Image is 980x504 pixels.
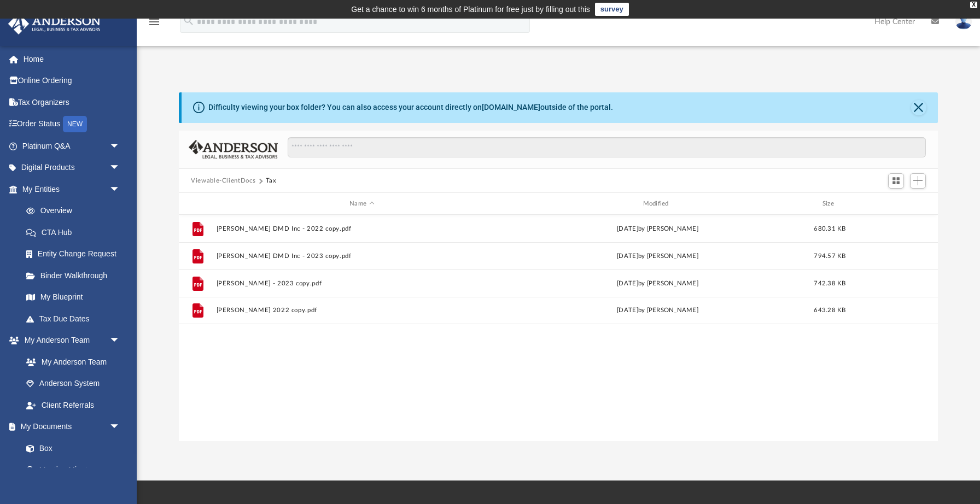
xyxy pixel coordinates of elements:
button: Close [911,100,926,115]
button: [PERSON_NAME] - 2023 copy.pdf [217,280,507,287]
div: close [970,2,977,8]
div: NEW [63,116,87,132]
a: Digital Productsarrow_drop_down [8,157,137,179]
button: Switch to Grid View [888,173,905,189]
button: Add [910,173,926,189]
span: arrow_drop_down [109,416,131,438]
a: My Blueprint [15,286,131,308]
a: Tax Due Dates [15,308,137,330]
div: [DATE] by [PERSON_NAME] [512,306,803,315]
div: id [184,199,211,209]
a: Meeting Minutes [15,459,131,481]
a: Tax Organizers [8,91,137,113]
button: [PERSON_NAME] DMD Inc - 2023 copy.pdf [217,253,507,260]
a: Online Ordering [8,70,137,92]
a: My Documentsarrow_drop_down [8,416,131,438]
div: id [856,199,933,209]
a: Overview [15,200,137,222]
a: My Anderson Team [15,351,126,373]
span: 680.31 KB [814,226,845,232]
a: Client Referrals [15,394,131,416]
i: search [183,15,195,27]
span: 742.38 KB [814,280,845,286]
a: Anderson System [15,373,131,395]
input: Search files and folders [288,137,926,158]
a: Binder Walkthrough [15,265,137,286]
div: [DATE] by [PERSON_NAME] [512,279,803,289]
img: Anderson Advisors Platinum Portal [5,13,104,34]
img: User Pic [955,14,972,30]
div: Size [808,199,852,209]
a: My Entitiesarrow_drop_down [8,178,137,200]
i: menu [148,15,161,28]
div: Modified [512,199,803,209]
a: menu [148,21,161,28]
div: Name [216,199,507,209]
a: Entity Change Request [15,243,137,265]
a: Platinum Q&Aarrow_drop_down [8,135,137,157]
a: Home [8,48,137,70]
a: CTA Hub [15,221,137,243]
a: survey [595,3,629,16]
span: arrow_drop_down [109,157,131,179]
a: My Anderson Teamarrow_drop_down [8,330,131,351]
span: 794.57 KB [814,253,845,259]
a: [DOMAIN_NAME] [482,103,540,112]
button: [PERSON_NAME] DMD Inc - 2022 copy.pdf [217,225,507,232]
div: Difficulty viewing your box folder? You can also access your account directly on outside of the p... [208,102,613,113]
a: Order StatusNEW [8,113,137,136]
div: [DATE] by [PERSON_NAME] [512,224,803,234]
button: [PERSON_NAME] 2022 copy.pdf [217,307,507,314]
span: arrow_drop_down [109,135,131,157]
a: Box [15,437,126,459]
div: Get a chance to win 6 months of Platinum for free just by filling out this [351,3,590,16]
span: 643.28 KB [814,307,845,313]
button: Viewable-ClientDocs [191,176,255,186]
button: Tax [266,176,277,186]
div: [DATE] by [PERSON_NAME] [512,251,803,261]
span: arrow_drop_down [109,178,131,201]
span: arrow_drop_down [109,330,131,352]
div: grid [179,215,938,442]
